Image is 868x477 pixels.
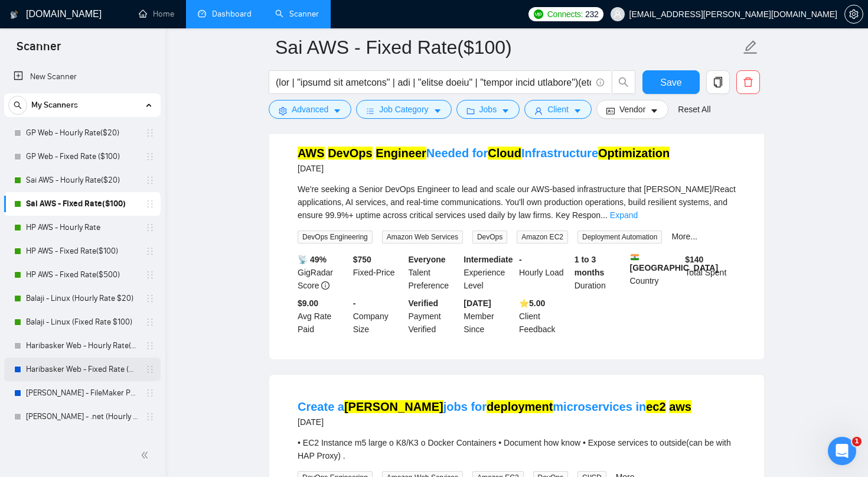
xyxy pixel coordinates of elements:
mark: DevOps [328,147,373,160]
span: user [614,10,622,18]
button: search [612,70,635,94]
div: Hourly Load [517,253,572,292]
a: Balaji - Linux (Hourly Rate $20) [26,287,138,310]
span: Advanced [292,103,328,116]
mark: deployment [487,400,553,413]
b: - [519,255,522,264]
a: Sai AWS - Fixed Rate($100) [26,192,138,216]
span: double-left [141,449,152,461]
a: [PERSON_NAME] - .net (Hourly Rate $20) [26,405,138,429]
b: Everyone [409,255,446,264]
span: holder [145,128,155,138]
a: dashboardDashboard [198,9,252,19]
span: Deployment Automation [577,231,662,244]
a: Reset All [678,103,710,116]
input: Search Freelance Jobs... [276,75,591,90]
a: Balaji - Linux (Fixed Rate $100) [26,310,138,334]
span: Amazon EC2 [517,231,568,244]
b: Intermediate [464,255,513,264]
a: setting [844,9,863,19]
div: Company Size [351,297,406,336]
span: search [9,101,27,109]
div: Total Spent [683,253,738,292]
mark: [PERSON_NAME] [344,400,443,413]
span: Scanner [7,38,70,63]
button: setting [844,5,863,24]
span: 232 [585,8,598,21]
li: New Scanner [4,65,161,89]
a: Haribasker Web - Fixed Rate ($100) [26,358,138,381]
div: Avg Rate Paid [295,297,351,336]
div: • EC2 Instance m5 large o K8/K3 o Docker Containers • Document how know • Expose services to outs... [298,436,736,462]
button: settingAdvancedcaret-down [269,100,351,119]
button: Save [642,70,700,94]
a: HP AWS - Fixed Rate($500) [26,263,138,287]
span: ... [601,210,608,220]
span: caret-down [333,106,341,115]
span: holder [145,199,155,209]
span: info-circle [596,79,604,86]
a: searchScanner [275,9,319,19]
mark: AWS [298,147,325,160]
a: homeHome [139,9,174,19]
b: [GEOGRAPHIC_DATA] [630,253,719,272]
div: Talent Preference [406,253,462,292]
div: Fixed-Price [351,253,406,292]
button: search [8,96,27,115]
button: copy [706,70,730,94]
div: Country [628,253,683,292]
span: copy [707,77,729,87]
div: GigRadar Score [295,253,351,292]
span: holder [145,317,155,327]
span: My Scanners [31,93,78,117]
mark: Engineer [376,147,426,160]
button: userClientcaret-down [524,100,592,119]
span: Client [547,103,569,116]
div: We're seeking a Senior DevOps Engineer to lead and scale our AWS-based infrastructure that powers... [298,183,736,222]
span: holder [145,412,155,421]
div: Experience Level [461,253,517,292]
b: $ 140 [685,255,703,264]
b: - [353,298,356,308]
span: DevOps [472,231,507,244]
iframe: Intercom live chat [828,437,856,465]
span: idcard [606,106,615,115]
img: logo [10,5,18,24]
div: Client Feedback [517,297,572,336]
div: [DATE] [298,415,691,429]
img: upwork-logo.png [534,9,543,19]
b: ⭐️ 5.00 [519,298,545,308]
span: holder [145,341,155,351]
span: holder [145,152,155,161]
span: Save [660,75,681,90]
button: delete [736,70,760,94]
input: Scanner name... [275,33,740,62]
div: [DATE] [298,161,670,176]
a: GP Web - Hourly Rate($20) [26,121,138,145]
b: 1 to 3 months [575,255,605,277]
a: Haribasker Web - Hourly Rate($25) [26,334,138,358]
div: Member Since [461,297,517,336]
span: holder [145,270,155,280]
mark: Cloud [488,147,521,160]
span: Jobs [479,103,497,116]
span: Job Category [379,103,428,116]
span: caret-down [501,106,510,115]
span: We're seeking a Senior DevOps Engineer to lead and scale our AWS-based infrastructure that [PERSO... [298,184,736,220]
a: Sai AWS - Hourly Rate($20) [26,168,138,192]
span: info-circle [321,281,329,290]
mark: aws [669,400,691,413]
span: DevOps Engineering [298,231,373,244]
button: idcardVendorcaret-down [596,100,668,119]
span: caret-down [650,106,658,115]
mark: Optimization [598,147,670,160]
a: More... [671,232,697,241]
span: Vendor [619,103,645,116]
a: HP AWS - Fixed Rate($100) [26,239,138,263]
b: [DATE] [464,298,491,308]
span: caret-down [573,106,582,115]
div: Payment Verified [406,297,462,336]
a: [PERSON_NAME] - FileMaker Profile [26,381,138,405]
span: holder [145,294,155,303]
span: holder [145,365,155,374]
